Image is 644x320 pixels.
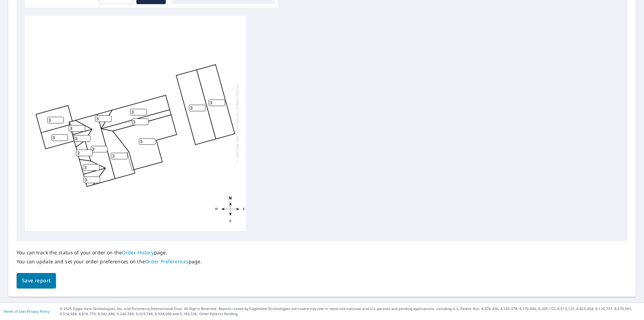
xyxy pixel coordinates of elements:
[145,258,189,265] a: Order Preferences
[27,309,49,314] a: Privacy Policy
[17,258,202,265] p: You can update and set your order preferences on the page.
[60,306,641,317] p: © 2025 Eagle View Technologies, Inc. and Pictometry International Corp. All Rights Reserved. Repo...
[3,309,49,313] p: |
[17,250,202,256] p: You can track the status of your order on the page.
[22,276,50,285] span: Save report
[122,249,154,256] a: Order History
[17,273,56,289] button: Save report
[3,309,25,314] a: Terms of Use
